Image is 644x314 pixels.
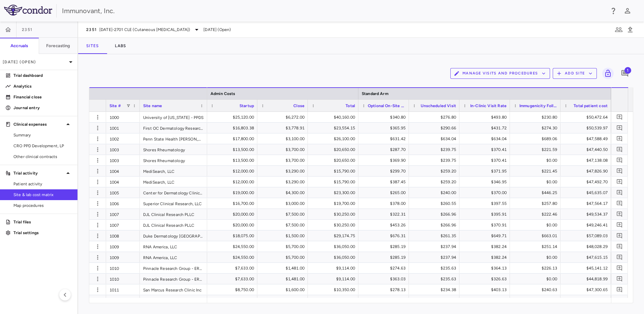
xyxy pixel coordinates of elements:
div: $20,650.00 [314,144,355,155]
div: $340.80 [364,112,406,123]
div: $493.80 [465,112,507,123]
span: 2351 [86,27,97,32]
svg: Add comment [616,243,623,250]
div: $47,826.90 [567,166,608,177]
h6: Forecasting [46,43,70,49]
button: Add Site [553,68,597,79]
button: Add comment [615,274,624,283]
div: $29,174.75 [314,230,355,241]
div: $370.91 [465,220,507,230]
div: $634.04 [415,133,456,144]
div: $378.00 [364,198,406,209]
p: Trial settings [13,230,72,236]
div: $47,564.17 [567,198,608,209]
div: $274.30 [516,123,557,133]
button: Labs [107,38,134,54]
h6: Accruals [10,43,28,49]
div: $382.24 [465,252,507,263]
span: Immugenicity Follow Up Visit** [519,103,557,108]
div: Penn State Health [PERSON_NAME][GEOGRAPHIC_DATA] [140,133,207,144]
div: $17,800.00 [213,133,254,144]
div: $47,138.08 [567,155,608,166]
span: Site & lab cost matrix [13,192,72,198]
div: 1006 [106,198,140,209]
button: Add comment [615,210,624,219]
div: $20,000.00 [213,220,254,230]
div: $49,534.37 [567,209,608,220]
div: $235.63 [415,263,456,274]
div: $663.01 [516,230,557,241]
div: $3,778.91 [263,123,304,133]
div: $365.95 [364,123,406,133]
div: First OC Dermatology Research Inc [140,123,207,133]
button: Add comment [615,156,624,165]
div: $370.41 [465,144,507,155]
div: $235.63 [415,274,456,284]
div: Pinnacle Research Group - ERN - PPDS [140,274,207,284]
div: $7,633.00 [213,263,254,274]
p: Analytics [13,83,72,89]
p: Journal entry [13,105,72,111]
div: 1004 [106,177,140,187]
button: Add comment [615,242,624,251]
div: $290.66 [415,123,456,133]
div: $13,500.00 [213,144,254,155]
div: $226.13 [516,263,557,274]
div: $9,114.00 [314,274,355,284]
div: 1010 [106,274,140,284]
div: 1007 [106,220,140,230]
span: Close [293,103,304,108]
div: $57,089.03 [567,230,608,241]
div: DJL Clinical Research PLLC [140,209,207,219]
svg: Add comment [621,69,629,77]
div: $326.63 [465,274,507,284]
span: Total [346,103,355,108]
div: 1003 [106,144,140,155]
svg: Add comment [616,189,623,196]
svg: Add comment [616,114,623,120]
div: $6,272.00 [263,112,304,123]
div: $274.63 [364,263,406,274]
span: 1 [624,67,631,74]
div: $3,700.00 [263,144,304,155]
button: Add comment [615,113,624,122]
div: Immunovant, Inc. [62,6,605,16]
div: $285.19 [364,252,406,263]
div: $276.80 [415,112,456,123]
button: Add comment [615,177,624,186]
div: 1009 [106,252,140,262]
div: Shores Rheumatology [140,144,207,155]
span: [DATE] (Open) [203,27,231,33]
div: $259.20 [415,177,456,187]
span: Site # [109,103,121,108]
div: $370.41 [465,155,507,166]
button: Add comment [615,220,624,229]
button: Add comment [615,123,624,132]
svg: Add comment [616,135,623,142]
svg: Add comment [616,276,623,282]
span: Unscheduled Visit [421,103,456,108]
span: Patient activity [13,181,72,187]
div: $3,290.00 [263,177,304,187]
div: Duke Dermatology [GEOGRAPHIC_DATA] [140,230,207,241]
div: $240.00 [415,187,456,198]
svg: Add comment [616,200,623,207]
div: $322.31 [364,209,406,220]
div: $1,481.00 [263,274,304,284]
svg: Add comment [616,179,623,185]
p: Financial close [13,94,72,100]
div: Superior Clinical Research, LLC [140,198,207,209]
div: $370.00 [465,187,507,198]
div: $431.72 [465,123,507,133]
button: Add comment [615,199,624,208]
div: $240.63 [516,284,557,295]
div: Center for Dermatology Clinical Research [140,187,207,198]
div: $0.00 [516,252,557,263]
div: Precision Comprehensive Clinical Research Solutions Grapevine [140,295,207,306]
div: $230.80 [516,112,557,123]
button: Add comment [619,68,631,79]
div: $20,650.00 [314,155,355,166]
div: $446.25 [516,187,557,198]
div: $45,141.12 [567,263,608,274]
div: $631.42 [364,133,406,144]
